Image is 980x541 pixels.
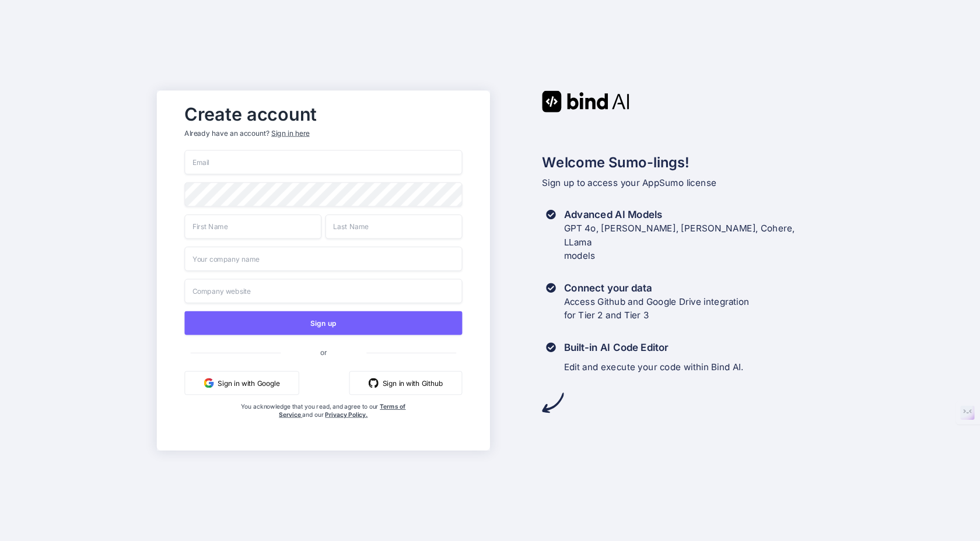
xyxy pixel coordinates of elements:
[184,107,462,122] h2: Create account
[184,128,462,138] p: Already have an account?
[184,215,321,239] input: First Name
[184,311,462,335] button: Sign up
[564,281,750,295] h3: Connect your data
[564,295,750,323] p: Access Github and Google Drive integration for Tier 2 and Tier 3
[564,222,824,263] p: GPT 4o, [PERSON_NAME], [PERSON_NAME], Cohere, LLama models
[369,378,379,388] img: github
[231,403,416,442] div: You acknowledge that you read, and agree to our and our
[184,371,299,395] button: Sign in with Google
[349,371,463,395] button: Sign in with Github
[542,176,823,190] p: Sign up to access your AppSumo license
[204,378,214,388] img: google
[564,208,824,222] h3: Advanced AI Models
[564,360,744,374] p: Edit and execute your code within Bind AI.
[564,340,744,354] h3: Built-in AI Code Editor
[271,128,309,138] div: Sign in here
[325,215,463,239] input: Last Name
[542,152,823,173] h2: Welcome Sumo-lings!
[184,150,462,174] input: Email
[325,411,367,419] a: Privacy Policy.
[542,90,629,112] img: Bind AI logo
[184,247,462,271] input: Your company name
[279,403,405,418] a: Terms of Service
[281,340,366,364] span: or
[184,279,462,303] input: Company website
[542,392,563,413] img: arrow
